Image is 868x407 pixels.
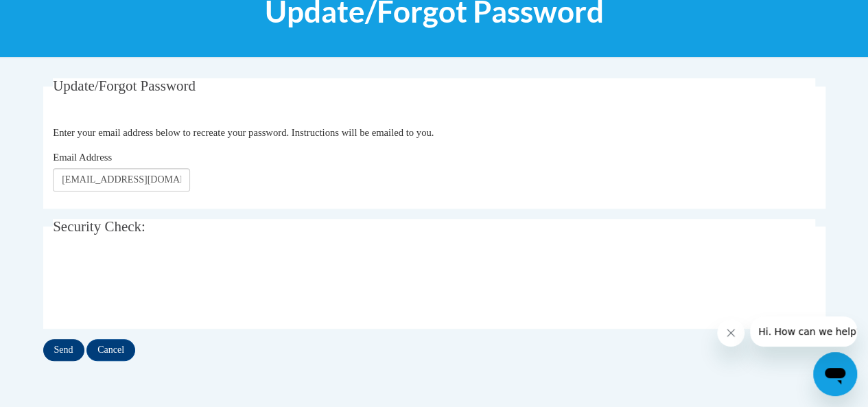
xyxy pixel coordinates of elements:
span: Enter your email address below to recreate your password. Instructions will be emailed to you. [53,127,434,138]
span: Update/Forgot Password [53,78,196,94]
input: Cancel [86,339,135,361]
input: Send [43,339,84,361]
iframe: Close message [717,319,744,347]
iframe: Message from company [750,316,857,347]
span: Security Check: [53,218,145,235]
span: Email Address [53,152,112,163]
iframe: Button to launch messaging window [813,352,857,396]
iframe: reCAPTCHA [53,258,261,312]
span: Hi. How can we help? [8,10,111,21]
input: Email [53,168,190,191]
